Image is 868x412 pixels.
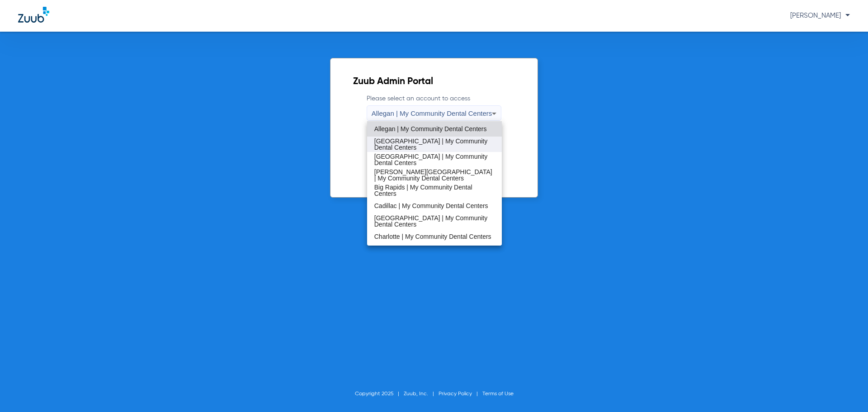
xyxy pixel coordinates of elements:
span: Charlotte | My Community Dental Centers [374,233,491,240]
span: Big Rapids | My Community Dental Centers [374,184,495,197]
span: [GEOGRAPHIC_DATA] | My Community Dental Centers [374,215,495,227]
span: [PERSON_NAME][GEOGRAPHIC_DATA] | My Community Dental Centers [374,169,495,181]
span: [GEOGRAPHIC_DATA] | My Community Dental Centers [374,153,495,166]
span: Cadillac | My Community Dental Centers [374,203,488,209]
iframe: Chat Widget [823,369,868,412]
span: [GEOGRAPHIC_DATA] | My Community Dental Centers [374,138,495,151]
span: Allegan | My Community Dental Centers [374,126,487,132]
